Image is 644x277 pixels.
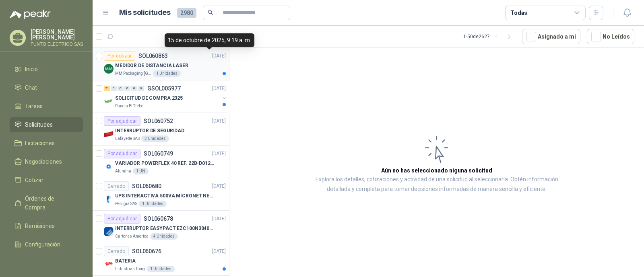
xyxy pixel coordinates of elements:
p: SOL060678 [144,216,173,222]
a: CerradoSOL060680[DATE] Company LogoUPS INTERACTIVA 500VA MICRONET NEGRA MARCA: POWEST NICOMARPeru... [93,178,229,211]
div: 4 Unidades [150,233,178,240]
div: Por adjudicar [104,149,140,158]
div: 15 de octubre de 2025, 9:19 a. m. [165,33,254,47]
a: CerradoSOL060676[DATE] Company LogoBATERIAIndustrias Tomy1 Unidades [93,243,229,276]
span: Remisiones [25,222,55,230]
div: 0 [124,86,130,91]
div: Por cotizar [104,51,135,61]
div: Todas [510,8,527,17]
span: Solicitudes [25,120,53,129]
a: Por adjudicarSOL060752[DATE] Company LogoINTERRUPTOR DE SEGURIDADLafayette SAS2 Unidades [93,113,229,146]
p: [DATE] [212,52,226,60]
div: Por adjudicar [104,116,140,126]
p: Explora los detalles, cotizaciones y actividad de una solicitud al seleccionarla. Obtén informaci... [310,175,563,194]
p: UPS INTERACTIVA 500VA MICRONET NEGRA MARCA: POWEST NICOMAR [115,192,215,200]
p: INTERRUPTOR DE SEGURIDAD [115,127,184,135]
h3: Aún no has seleccionado niguna solicitud [381,166,492,175]
p: SOLICITUD DE COMPRA 2325 [115,94,183,102]
p: PUNTO ELECTRICO SAS [31,42,83,47]
span: Negociaciones [25,157,62,166]
a: Solicitudes [10,117,83,132]
p: Panela El Trébol [115,103,144,109]
img: Company Logo [104,96,114,106]
p: [DATE] [212,85,226,92]
p: BATERIA [115,257,136,265]
div: 1 UN [133,168,149,174]
p: [PERSON_NAME] [PERSON_NAME] [31,29,83,40]
p: MEDIDOR DE DISTANCIA LASER [115,62,188,70]
p: Lafayette SAS [115,135,140,142]
span: Licitaciones [25,139,55,148]
button: No Leídos [587,29,634,44]
h1: Mis solicitudes [119,7,171,18]
a: Licitaciones [10,135,83,151]
span: search [208,10,213,15]
img: Company Logo [104,64,114,74]
p: Perugia SAS [115,201,137,207]
div: 2 Unidades [141,135,169,142]
div: 1 - 50 de 2627 [463,30,516,43]
span: Configuración [25,240,60,249]
div: 1 Unidades [139,201,167,207]
p: [DATE] [212,183,226,190]
button: Asignado a mi [522,29,580,44]
p: [DATE] [212,248,226,255]
div: 0 [111,86,117,91]
a: Chat [10,80,83,95]
a: Cotizar [10,172,83,188]
a: Manuales y ayuda [10,255,83,271]
p: [DATE] [212,215,226,223]
a: Órdenes de Compra [10,191,83,215]
span: Tareas [25,102,43,111]
div: Cerrado [104,246,129,256]
p: GSOL005977 [147,86,181,91]
img: Company Logo [104,129,114,139]
p: SOL060752 [144,118,173,124]
a: Por adjudicarSOL060749[DATE] Company LogoVARIADOR POWERFLEX 40 REF. 22B-D012N104Alumina1 UN [93,146,229,178]
span: 2980 [177,8,196,18]
div: 0 [131,86,137,91]
a: Remisiones [10,218,83,234]
p: MM Packaging [GEOGRAPHIC_DATA] [115,70,151,77]
p: Cartones America [115,233,149,240]
span: Chat [25,83,37,92]
img: Company Logo [104,194,114,204]
div: 0 [118,86,124,91]
img: Company Logo [104,227,114,236]
div: 0 [138,86,144,91]
a: Negociaciones [10,154,83,169]
div: Por adjudicar [104,214,140,224]
p: [DATE] [212,117,226,125]
span: Órdenes de Compra [25,194,75,212]
p: VARIADOR POWERFLEX 40 REF. 22B-D012N104 [115,160,215,167]
a: Configuración [10,237,83,252]
div: 21 [104,86,110,91]
div: 1 Unidades [153,70,181,77]
p: Industrias Tomy [115,266,145,272]
img: Company Logo [104,259,114,269]
p: SOL060680 [132,183,161,189]
p: INTERRUPTOR EASYPACT EZC100N3040C 40AMP 25K SCHNEIDER [115,225,215,232]
span: Inicio [25,65,38,74]
a: Por cotizarSOL060863[DATE] Company LogoMEDIDOR DE DISTANCIA LASERMM Packaging [GEOGRAPHIC_DATA]1 ... [93,48,229,80]
a: Tareas [10,98,83,114]
div: 1 Unidades [147,266,175,272]
a: Por adjudicarSOL060678[DATE] Company LogoINTERRUPTOR EASYPACT EZC100N3040C 40AMP 25K SCHNEIDERCar... [93,211,229,243]
a: Inicio [10,62,83,77]
p: SOL060676 [132,248,161,254]
img: Company Logo [104,162,114,171]
span: Cotizar [25,176,43,185]
div: Cerrado [104,181,129,191]
p: SOL060749 [144,151,173,156]
p: SOL060863 [138,53,168,59]
a: 21 0 0 0 0 0 GSOL005977[DATE] Company LogoSOLICITUD DE COMPRA 2325Panela El Trébol [104,84,227,109]
p: [DATE] [212,150,226,158]
img: Logo peakr [10,10,51,19]
p: Alumina [115,168,131,174]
